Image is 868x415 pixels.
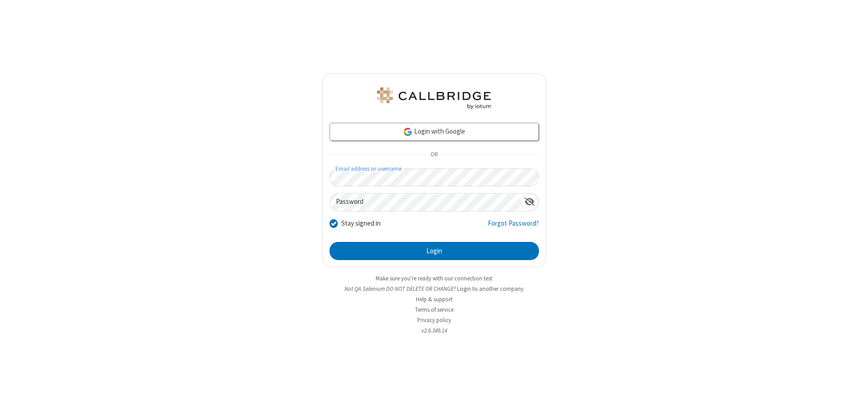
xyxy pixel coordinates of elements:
li: Not QA Selenium DO NOT DELETE OR CHANGE? [322,285,546,293]
img: QA Selenium DO NOT DELETE OR CHANGE [375,87,493,109]
a: Forgot Password? [488,218,539,236]
button: Login [330,242,539,260]
span: OR [427,149,441,161]
div: Show password [521,193,538,210]
input: Password [330,193,521,211]
button: Login to another company [457,285,524,293]
a: Help & support [416,295,453,303]
input: Email address or username [330,169,539,186]
a: Make sure you're ready with our connection test [376,275,492,282]
li: v2.6.349.14 [322,326,546,335]
label: Stay signed in [341,218,381,229]
img: google-icon.png [403,127,413,137]
a: Terms of service [415,306,453,314]
a: Privacy policy [417,316,451,324]
a: Login with Google [330,123,539,141]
